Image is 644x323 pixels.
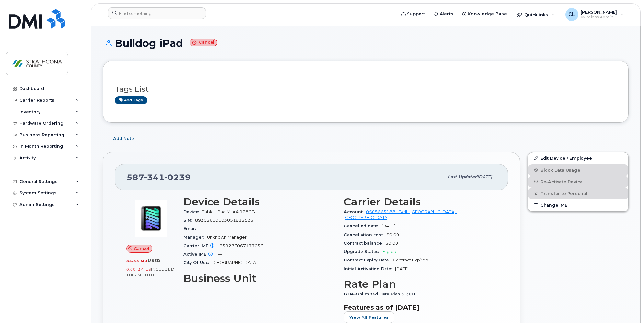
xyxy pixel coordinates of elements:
h3: Carrier Details [344,196,496,208]
span: Cancel [134,246,149,252]
span: Re-Activate Device [540,179,583,184]
h3: Device Details [183,196,336,208]
a: Add tags [115,96,147,104]
button: View All Features [344,311,394,323]
span: Active IMEI [183,252,218,257]
span: [DATE] [381,224,395,228]
button: Transfer to Personal [528,188,628,199]
span: Contract balance [344,241,385,246]
span: Initial Activation Date [344,266,395,271]
span: Tablet iPad Mini 4 128GB [202,209,255,214]
span: Cancellation cost [344,232,386,237]
img: image20231002-3703462-1a3zrlu.jpeg [132,199,170,238]
span: used [148,258,161,263]
span: Contract Expired [393,258,428,262]
span: 0239 [165,172,191,182]
span: 341 [144,172,165,182]
span: included this month [126,267,175,277]
span: SIM [183,218,195,223]
h1: Bulldog iPad [103,38,629,49]
button: Re-Activate Device [528,176,628,188]
span: Device [183,209,202,214]
span: $0.00 [386,232,399,237]
a: 0508665188 - Bell - [GEOGRAPHIC_DATA]-[GEOGRAPHIC_DATA] [344,209,457,220]
span: Cancelled date [344,224,381,228]
span: Upgrade Status [344,249,382,254]
span: 587 [127,172,191,182]
span: [GEOGRAPHIC_DATA] [212,260,257,265]
span: Last updated [448,174,477,179]
span: Carrier IMEI [183,243,220,248]
h3: Features as of [DATE] [344,304,496,311]
span: City Of Use [183,260,212,265]
span: Contract Expiry Date [344,258,393,262]
button: Block Data Usage [528,164,628,176]
h3: Business Unit [183,272,336,284]
span: Email [183,226,199,231]
span: 0.00 Bytes [126,267,151,271]
span: — [199,226,203,231]
h3: Rate Plan [344,278,496,290]
span: Unknown Manager [207,235,247,240]
span: GOA-Unlimited Data Plan 9 30D [344,292,419,296]
span: 89302610103051812525 [195,218,253,223]
span: Eligible [382,249,397,254]
button: Add Note [103,133,140,144]
span: [DATE] [395,266,409,271]
span: 84.55 MB [126,259,148,263]
a: Edit Device / Employee [528,152,628,164]
span: [DATE] [477,174,492,179]
small: Cancel [190,39,217,46]
span: Manager [183,235,207,240]
span: 359277067177056 [220,243,263,248]
span: Add Note [113,135,134,142]
h3: Tags List [115,85,617,93]
span: — [218,252,222,257]
span: $0.00 [385,241,398,246]
button: Change IMEI [528,199,628,211]
span: View All Features [349,314,389,320]
span: Account [344,209,366,214]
